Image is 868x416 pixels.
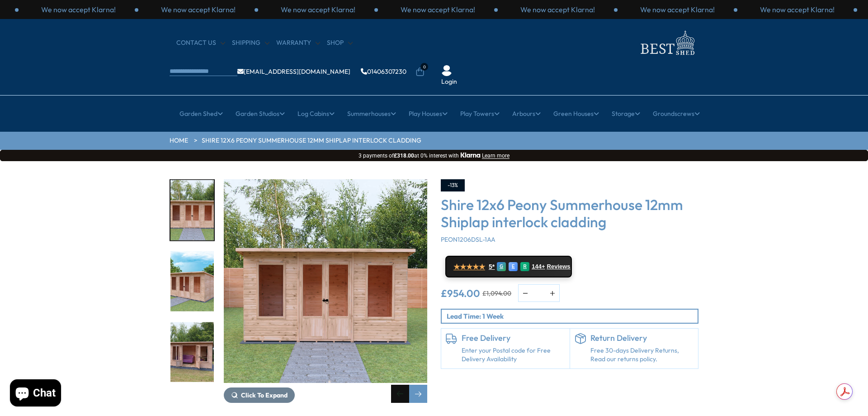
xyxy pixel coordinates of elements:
h3: Shire 12x6 Peony Summerhouse 12mm Shiplap interlock cladding [441,196,698,231]
img: Shire 12x6 Peony Summerhouse 12mm Shiplap interlock cladding [224,179,427,383]
a: Shipping [232,38,269,48]
a: Arbours [512,102,541,125]
div: 9 / 21 [224,179,427,403]
del: £1,094.00 [482,290,511,296]
div: E [509,262,518,271]
div: 2 / 3 [378,5,498,14]
inbox-online-store-chat: Shopify online store chat [7,379,64,409]
img: Peoney_12x6__fence_0070_200x200.jpg [170,251,214,311]
div: 11 / 21 [170,321,215,383]
img: Peoney_12x6_life__0045_200x200.jpg [170,322,214,382]
a: Shire 12x6 Peony Summerhouse 12mm Shiplap interlock cladding [202,136,421,145]
a: Storage [612,102,640,125]
div: 2 / 3 [737,5,857,14]
a: HOME [170,136,188,145]
p: We now accept Klarna! [401,5,475,14]
a: CONTACT US [176,38,225,48]
a: [EMAIL_ADDRESS][DOMAIN_NAME] [237,68,350,75]
div: Next slide [409,385,427,403]
p: We now accept Klarna! [161,5,236,14]
a: Garden Studios [236,102,285,125]
a: Enter your Postal code for Free Delivery Availability [462,346,565,364]
span: ★★★★★ [453,263,485,271]
span: 0 [420,63,428,71]
span: 144+ [532,263,545,270]
a: Play Houses [409,102,448,125]
a: Shop [327,38,353,48]
div: -13% [441,179,465,191]
div: R [520,262,529,271]
span: Click To Expand [241,391,288,399]
p: We now accept Klarna! [281,5,355,14]
p: We now accept Klarna! [520,5,595,14]
span: PEON1206DSL-1AA [441,235,495,244]
a: Summerhouses [347,102,396,125]
a: Warranty [276,38,320,48]
a: Green Houses [553,102,599,125]
a: Play Towers [460,102,500,125]
a: Login [441,77,457,86]
div: Previous slide [391,385,409,403]
a: ★★★★★ 5* G E R 144+ Reviews [445,256,572,277]
p: We now accept Klarna! [640,5,715,14]
span: Reviews [547,263,571,270]
div: 10 / 21 [170,250,215,312]
p: Lead Time: 1 Week [447,311,698,321]
p: We now accept Klarna! [41,5,116,14]
div: 2 / 3 [19,5,138,14]
a: 01406307230 [361,68,406,75]
a: Groundscrews [653,102,700,125]
h6: Free Delivery [462,333,565,343]
img: Peoney_12x6__fence_0000_200x200.jpg [170,180,214,240]
img: User Icon [441,65,452,76]
h6: Return Delivery [590,333,694,343]
p: Free 30-days Delivery Returns, Read our returns policy. [590,346,694,364]
a: Log Cabins [297,102,335,125]
div: 1 / 3 [258,5,378,14]
div: G [497,262,506,271]
img: logo [635,28,698,57]
ins: £954.00 [441,288,480,298]
div: 3 / 3 [138,5,258,14]
div: 1 / 3 [618,5,737,14]
a: Garden Shed [179,102,223,125]
div: 9 / 21 [170,179,215,241]
a: 0 [415,67,425,77]
button: Click To Expand [224,387,295,403]
p: We now accept Klarna! [760,5,835,14]
div: 3 / 3 [498,5,618,14]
